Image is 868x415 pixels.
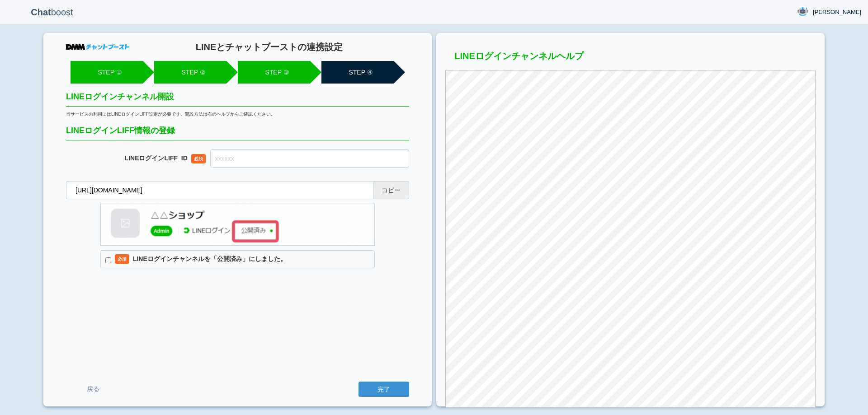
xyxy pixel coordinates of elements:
dt: LINEログインLIFF_ID [66,154,210,162]
h1: LINEとチャットブーストの連携設定 [129,42,409,52]
li: STEP ② [154,61,226,84]
h2: LINEログインチャンネル開設 [66,93,409,107]
a: 戻る [66,381,120,397]
b: Chat [31,7,51,17]
h3: LINEログインチャンネルヘルプ [445,51,816,65]
li: STEP ① [71,61,143,84]
li: STEP ③ [238,61,310,84]
button: コピー [373,181,409,199]
input: xxxxxx [210,149,409,168]
span: [PERSON_NAME] [813,8,861,17]
img: LINEログインチャンネル情報の登録確認 [100,204,375,246]
h2: LINEログインLIFF情報の登録 [66,126,409,140]
div: 当サービスの利用にはLINEログインLIFF設定が必要です。開設方法は右のヘルプからご確認ください。 [66,111,409,117]
li: STEP ④ [321,61,394,84]
span: 必須 [115,254,129,264]
input: 必須LINEログインチャンネルを「公開済み」にしました。 [105,257,111,263]
img: DMMチャットブースト [66,44,129,50]
input: 完了 [359,382,409,397]
p: boost [7,1,97,23]
img: User Image [797,6,808,17]
span: 必須 [191,154,206,163]
label: LINEログインチャンネルを「公開済み」にしました。 [100,250,375,268]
